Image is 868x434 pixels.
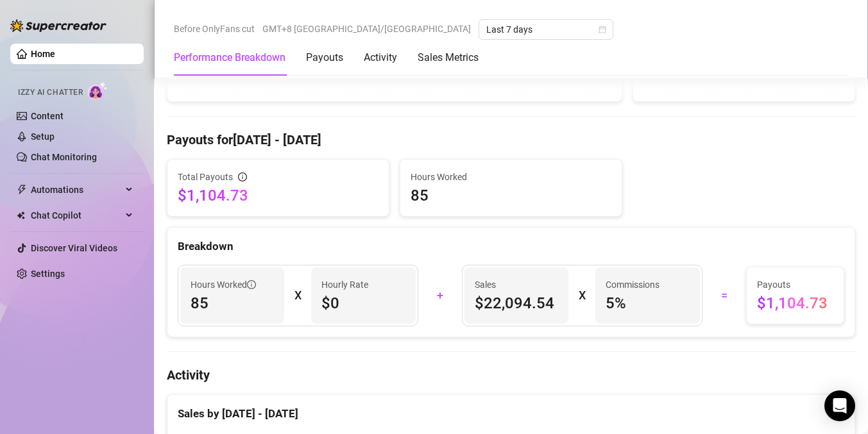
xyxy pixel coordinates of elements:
[757,278,833,292] span: Payouts
[306,50,343,65] div: Payouts
[174,50,285,65] div: Performance Breakdown
[31,205,122,226] span: Chat Copilot
[178,185,379,206] span: $1,104.73
[606,293,689,313] span: 5 %
[364,50,397,65] div: Activity
[167,366,855,384] h4: Activity
[824,390,855,421] div: Open Intercom Messenger
[486,20,606,39] span: Last 7 days
[262,19,471,38] span: GMT+8 [GEOGRAPHIC_DATA]/[GEOGRAPHIC_DATA]
[178,170,233,184] span: Total Payouts
[321,293,405,313] span: $0
[606,278,660,292] article: Commissions
[294,285,301,306] div: X
[238,172,247,181] span: info-circle
[88,81,108,100] img: AI Chatter
[18,87,83,99] span: Izzy AI Chatter
[31,111,64,121] a: Content
[31,243,117,253] a: Discover Viral Videos
[411,170,611,184] span: Hours Worked
[10,19,106,32] img: logo-BBDzfeDw.svg
[579,285,585,306] div: X
[757,293,833,313] span: $1,104.73
[167,131,855,149] h4: Payouts for [DATE] - [DATE]
[247,280,256,289] span: info-circle
[191,293,274,313] span: 85
[178,395,844,422] div: Sales by [DATE] - [DATE]
[426,285,454,306] div: +
[31,131,55,142] a: Setup
[31,49,55,59] a: Home
[31,269,65,279] a: Settings
[17,211,25,220] img: Chat Copilot
[17,185,27,195] span: thunderbolt
[321,278,368,292] article: Hourly Rate
[191,278,256,292] span: Hours Worked
[411,185,611,206] span: 85
[475,293,558,313] span: $22,094.54
[31,179,122,200] span: Automations
[710,285,738,306] div: =
[31,152,97,162] a: Chat Monitoring
[178,238,844,255] div: Breakdown
[475,278,558,292] span: Sales
[418,50,479,65] div: Sales Metrics
[174,19,255,38] span: Before OnlyFans cut
[599,26,606,33] span: calendar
